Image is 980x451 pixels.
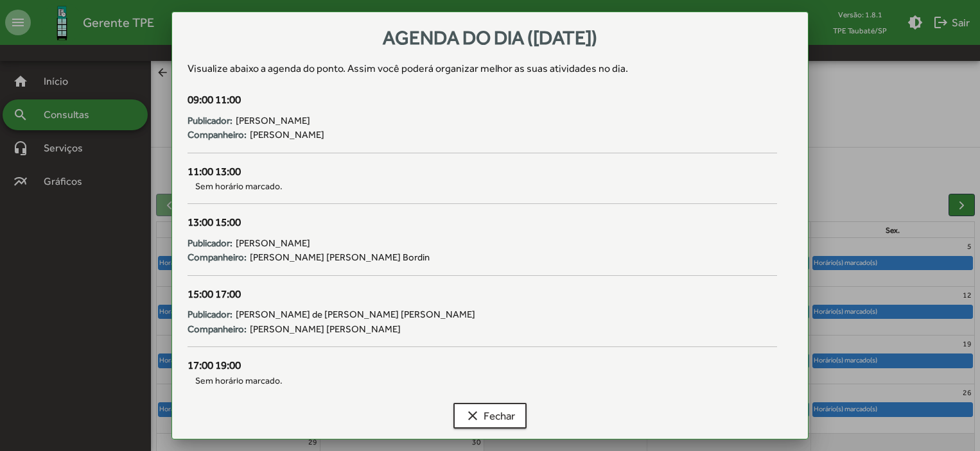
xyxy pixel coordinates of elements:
strong: Publicador: [188,307,232,322]
strong: Companheiro: [188,322,247,337]
div: 13:00 15:00 [188,214,777,231]
mat-icon: clear [465,408,480,423]
span: [PERSON_NAME] [250,128,324,142]
span: Fechar [465,404,515,427]
span: [PERSON_NAME] [236,114,310,128]
span: Sem horário marcado. [188,374,777,387]
span: [PERSON_NAME] de [PERSON_NAME] [PERSON_NAME] [236,307,475,322]
strong: Publicador: [188,236,232,251]
div: 15:00 17:00 [188,286,777,303]
strong: Publicador: [188,114,232,128]
span: Agenda do dia ([DATE]) [383,26,597,49]
div: Visualize abaixo a agenda do ponto . Assim você poderá organizar melhor as suas atividades no dia. [188,61,792,76]
span: Sem horário marcado. [188,180,777,193]
div: 17:00 19:00 [188,357,777,374]
span: [PERSON_NAME] [236,236,310,251]
strong: Companheiro: [188,250,247,265]
span: [PERSON_NAME] [PERSON_NAME] [250,322,401,337]
div: 09:00 11:00 [188,92,777,108]
strong: Companheiro: [188,128,247,142]
button: Fechar [453,403,527,429]
span: [PERSON_NAME] [PERSON_NAME] Bordin [250,250,430,265]
div: 11:00 13:00 [188,164,777,180]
